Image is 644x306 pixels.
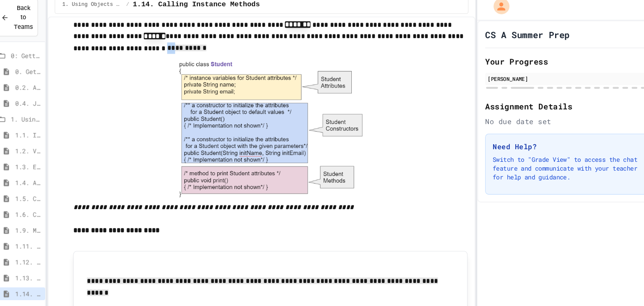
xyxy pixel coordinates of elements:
[26,191,51,200] span: 1.5. Casting and Ranges of Values
[138,6,259,16] span: 1.14. Calling Instance Methods
[473,117,636,127] div: No due date set
[480,155,629,180] p: Switch to "Grade View" to access the chat feature and communicate with your teacher for help and ...
[475,78,634,86] div: [PERSON_NAME]
[132,8,135,15] span: /
[26,131,51,140] span: 1.1. Introduction to Algorithms, Programming, and Compilers
[26,236,51,245] span: 1.11. Using the Math Class
[26,206,51,215] span: 1.6. Compound Assignment Operators
[26,221,51,230] span: 1.9. Method Signatures
[26,176,51,185] span: 1.4. Assignment and Input
[480,141,629,151] h3: Need Help?
[26,146,51,155] span: 1.2. Variables and Data Types
[26,252,51,260] span: 1.12. Objects - Instances of Classes
[8,6,48,41] button: Back to Teams
[26,161,51,170] span: 1.3. Expressions and Output [New]
[26,86,51,94] span: 0.2. About the AP CSA Exam
[473,102,636,114] h2: Assignment Details
[22,116,51,124] span: 1. Using Objects and Methods
[71,8,128,15] span: 1. Using Objects and Methods
[473,60,636,71] h2: Your Progress
[26,282,51,290] span: 1.14. Calling Instance Methods
[26,101,51,109] span: 0.4. Java Development Environments
[472,3,498,23] div: My Account
[26,297,51,306] span: 1.15. Strings
[26,70,51,79] span: 0. Getting Started
[22,55,51,64] span: 0: Getting Started
[473,34,553,46] h1: CS A Summer Prep
[26,267,51,275] span: 1.13. Creating and Initializing Objects: Constructors
[25,10,43,37] span: Back to Teams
